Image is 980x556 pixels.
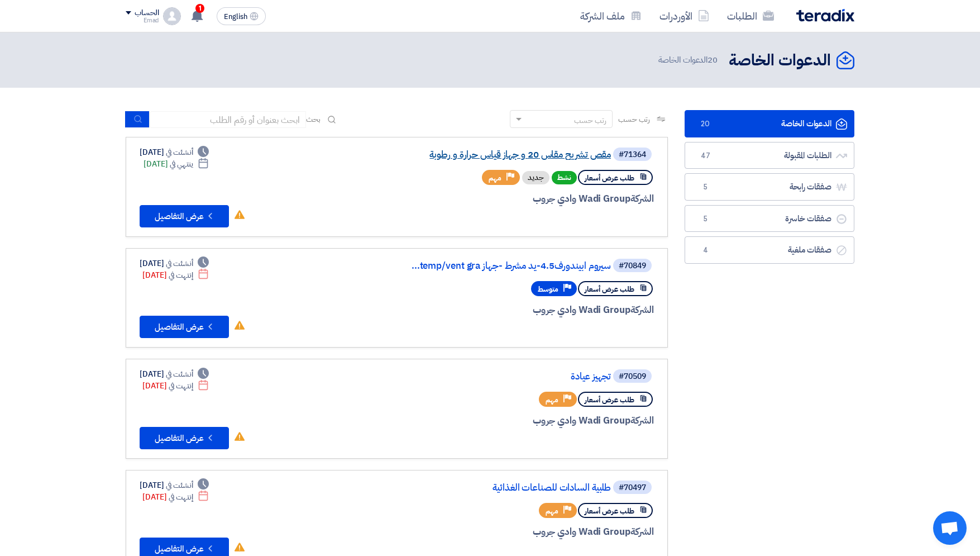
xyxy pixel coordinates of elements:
span: الدعوات الخاصة [658,54,720,66]
span: بحث [306,113,321,125]
a: الدعوات الخاصة20 [685,110,854,137]
span: الشركة [630,525,654,539]
div: Emad [126,17,159,23]
div: جديد [522,171,549,184]
button: عرض التفاصيل [140,205,229,227]
div: Wadi Group وادي جروب [385,525,654,539]
div: [DATE] [140,368,209,380]
span: 47 [699,150,712,161]
div: Wadi Group وادي جروب [385,303,654,317]
span: إنتهت في [169,380,193,392]
a: الطلبات المقبولة47 [685,142,854,169]
div: [DATE] [140,258,209,269]
div: #71364 [619,151,646,159]
div: [DATE] [140,479,209,491]
span: مهم [546,506,558,516]
button: English [217,7,266,25]
span: أنشئت في [166,368,193,380]
span: أنشئت في [166,479,193,491]
a: ملف الشركة [571,3,651,29]
div: Wadi Group وادي جروب [385,414,654,428]
a: الطلبات [718,3,783,29]
span: طلب عرض أسعار [585,173,634,183]
div: الحساب [135,8,159,18]
div: Open chat [933,511,967,545]
span: طلب عرض أسعار [585,284,634,294]
span: الشركة [630,192,654,206]
a: الأوردرات [651,3,718,29]
div: [DATE] [142,269,209,281]
button: عرض التفاصيل [140,427,229,449]
img: profile_test.png [163,7,181,25]
div: #70849 [619,262,646,270]
span: مهم [489,173,501,183]
button: عرض التفاصيل [140,316,229,338]
div: [DATE] [142,380,209,392]
span: إنتهت في [169,269,193,281]
span: 5 [699,213,712,225]
a: صفقات ملغية4 [685,236,854,264]
div: [DATE] [142,491,209,503]
div: #70509 [619,373,646,381]
span: مهم [546,395,558,405]
div: Wadi Group وادي جروب [385,192,654,206]
div: [DATE] [144,158,209,170]
span: English [224,13,247,21]
span: رتب حسب [618,113,650,125]
input: ابحث بعنوان أو رقم الطلب [150,111,306,128]
img: Teradix logo [796,9,854,22]
span: طلب عرض أسعار [585,395,634,405]
a: مقص تشريح مقاس 20 و جهاز قياس حرارة و رطوبة [388,150,611,160]
h2: الدعوات الخاصة [729,50,831,72]
span: 4 [699,245,712,256]
span: نشط [552,171,577,184]
span: متوسط [538,284,558,294]
a: تجهيز عيادة [388,372,611,382]
a: طلبية السادات للصناعات الغذائية [388,483,611,493]
span: الشركة [630,414,654,427]
div: #70497 [619,484,646,492]
span: أنشئت في [166,146,193,158]
span: ينتهي في [170,158,193,170]
div: [DATE] [140,146,209,158]
span: 5 [699,182,712,193]
span: 1 [195,4,204,13]
span: إنتهت في [169,491,193,503]
span: أنشئت في [166,258,193,269]
span: 20 [707,54,718,66]
span: الشركة [630,303,654,317]
div: رتب حسب [574,115,606,126]
a: صفقات رابحة5 [685,173,854,201]
a: صفقات خاسرة5 [685,205,854,232]
span: 20 [699,118,712,130]
a: سيروم ابيندورف4.5-يد مشرط -جهاز temp/vent gra... [388,261,611,271]
span: طلب عرض أسعار [585,506,634,516]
